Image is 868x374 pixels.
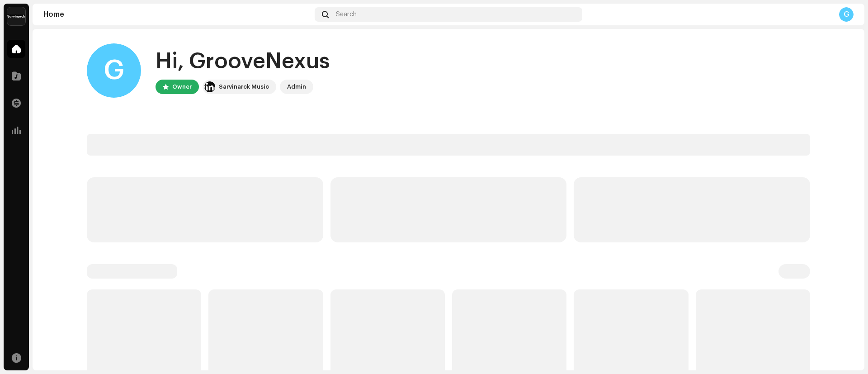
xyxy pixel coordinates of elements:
[156,47,330,76] div: Hi, GrooveNexus
[7,7,25,25] img: 537129df-5630-4d26-89eb-56d9d044d4fa
[219,81,269,92] div: Sarvinarck Music
[287,81,306,92] div: Admin
[172,81,192,92] div: Owner
[839,7,854,22] div: G
[43,11,311,18] div: Home
[336,11,357,18] span: Search
[87,43,141,98] div: G
[204,81,215,92] img: 537129df-5630-4d26-89eb-56d9d044d4fa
